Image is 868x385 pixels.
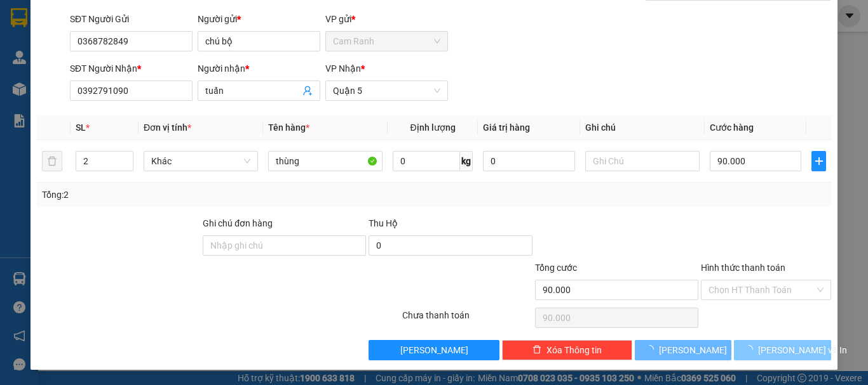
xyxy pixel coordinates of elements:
span: Tên hàng [268,122,309,133]
span: Đã thu : [10,81,48,95]
span: Tổng cước [535,263,577,273]
span: [PERSON_NAME] và In [758,343,847,357]
div: 30.000 [10,80,102,95]
input: Ghi chú đơn hàng [203,235,366,256]
input: VD: Bàn, Ghế [268,151,383,171]
span: Decrease Value [119,161,133,171]
span: Thu Hộ [369,218,398,228]
span: VP Nhận [325,63,361,74]
div: [PERSON_NAME] [109,39,210,55]
button: [PERSON_NAME] [635,340,732,360]
button: deleteXóa Thông tin [502,340,632,360]
span: SL [76,122,86,133]
span: up [123,153,130,161]
span: Xóa Thông tin [546,343,602,357]
div: 0384806570 [11,41,100,59]
span: Cước hàng [710,122,754,133]
div: Cam Ranh [11,11,100,26]
span: loading [744,345,758,354]
div: Chưa thanh toán [401,308,534,330]
div: VP gửi [325,12,448,26]
span: kg [460,151,473,171]
span: delete [532,345,541,355]
button: delete [42,151,62,171]
div: Người gửi [198,12,320,26]
div: [PERSON_NAME] [109,11,210,39]
button: [PERSON_NAME] [369,340,499,360]
span: plus [812,156,825,166]
span: Khác [151,152,250,171]
th: Ghi chú [580,115,705,140]
span: Giá trị hàng [483,122,530,133]
button: plus [811,151,826,171]
button: [PERSON_NAME] và In [734,340,831,360]
label: Hình thức thanh toán [701,263,785,273]
input: Ghi Chú [585,151,700,171]
label: Ghi chú đơn hàng [203,218,273,228]
span: loading [645,345,659,354]
div: SĐT Người Gửi [70,12,193,26]
span: Định lượng [410,122,455,133]
span: Cam Ranh [333,32,440,51]
span: Increase Value [119,152,133,161]
div: Tổng: 2 [42,188,336,202]
input: 0 [483,151,574,171]
span: Quận 5 [333,81,440,100]
div: 0393836621 [109,55,210,72]
div: SĐT Người Nhận [70,62,193,75]
div: hiền [11,26,100,41]
span: [PERSON_NAME] [400,343,468,357]
span: Gửi: [11,12,31,25]
span: Đơn vị tính [144,122,191,133]
span: user-add [302,86,313,96]
div: Người nhận [198,62,320,75]
span: down [123,162,130,170]
span: [PERSON_NAME] [659,343,727,357]
span: Nhận: [109,11,139,24]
